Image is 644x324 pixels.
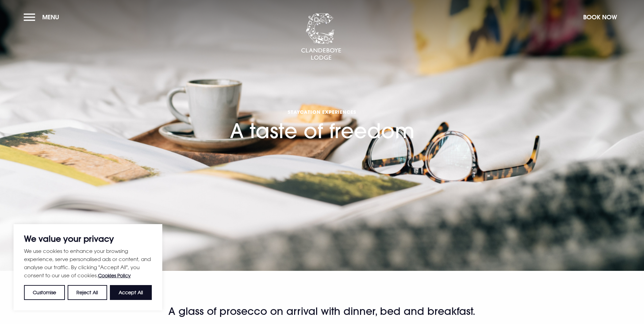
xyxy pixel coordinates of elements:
[301,13,341,61] img: Clandeboye Lodge
[14,224,162,310] div: We value your privacy
[98,273,131,278] a: Cookies Policy
[110,285,152,300] button: Accept All
[24,235,152,243] p: We value your privacy
[230,69,414,143] h1: A taste of freedom
[24,10,63,24] button: Menu
[230,109,414,115] span: Staycation Experiences
[24,247,152,280] p: We use cookies to enhance your browsing experience, serve personalised ads or content, and analys...
[24,285,65,300] button: Customise
[68,285,107,300] button: Reject All
[42,13,59,21] span: Menu
[580,10,620,24] button: Book Now
[161,305,483,318] h2: A glass of prosecco on arrival with dinner, bed and breakfast.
